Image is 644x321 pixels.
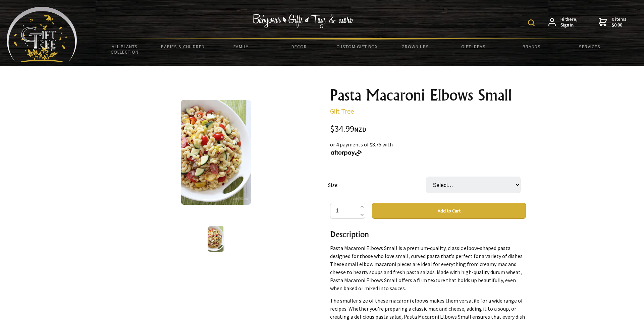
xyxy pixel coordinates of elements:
a: Brands [502,40,560,54]
a: Decor [270,40,328,54]
div: $34.99 [330,125,526,134]
td: Size: [328,167,426,203]
h1: Pasta Macaroni Elbows Small [330,87,526,103]
a: All Plants Collection [96,40,154,59]
img: Babyware - Gifts - Toys and more... [7,7,77,62]
a: Gift Tree [330,107,354,115]
strong: $0.00 [612,22,627,28]
img: Afterpay [330,150,362,156]
h3: Description [330,229,526,240]
p: Pasta Macaroni Elbows Small is a premium-quality, classic elbow-shaped pasta designed for those w... [330,244,526,292]
a: 0 items$0.00 [599,16,627,28]
strong: Sign in [560,22,578,28]
a: Grown Ups [386,40,444,54]
a: Custom Gift Box [328,40,386,54]
a: Babies & Children [154,40,212,54]
img: Pasta Macaroni Elbows Small [208,226,224,252]
span: 0 items [612,16,627,28]
a: Gift Ideas [444,40,502,54]
a: Services [561,40,619,54]
img: Pasta Macaroni Elbows Small [181,100,251,205]
span: Hi there, [560,16,578,28]
div: or 4 payments of $8.75 with [330,140,526,156]
span: NZD [354,126,366,133]
button: Add to Cart [372,203,526,219]
img: product search [528,19,535,26]
a: Family [212,40,270,54]
a: Hi there,Sign in [548,16,578,28]
img: Babywear - Gifts - Toys & more [252,14,353,28]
